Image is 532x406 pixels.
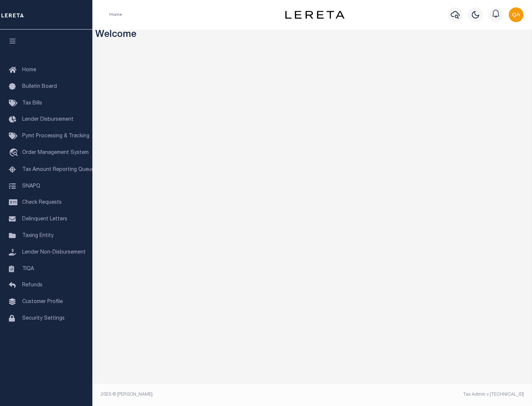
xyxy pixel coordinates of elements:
li: Home [109,11,122,18]
div: Tax Admin v.[TECHNICAL_ID] [318,391,524,398]
span: Home [22,68,36,73]
span: Check Requests [22,200,62,205]
span: Pymt Processing & Tracking [22,134,89,139]
span: SNAPQ [22,183,40,189]
span: Tax Amount Reporting Queue [22,167,94,172]
span: Lender Disbursement [22,117,74,122]
h3: Welcome [95,30,529,41]
i: travel_explore [9,148,21,158]
div: 2025 © [PERSON_NAME]. [95,391,313,398]
span: Security Settings [22,316,65,321]
span: Bulletin Board [22,84,57,89]
img: svg+xml;base64,PHN2ZyB4bWxucz0iaHR0cDovL3d3dy53My5vcmcvMjAwMC9zdmciIHBvaW50ZXItZXZlbnRzPSJub25lIi... [509,7,524,22]
span: Refunds [22,283,42,288]
span: Delinquent Letters [22,217,67,222]
span: Customer Profile [22,299,63,304]
span: Tax Bills [22,101,42,106]
span: Order Management System [22,150,89,155]
span: TIQA [22,266,34,271]
span: Taxing Entity [22,233,54,238]
span: Lender Non-Disbursement [22,250,86,255]
img: logo-dark.svg [285,11,344,19]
